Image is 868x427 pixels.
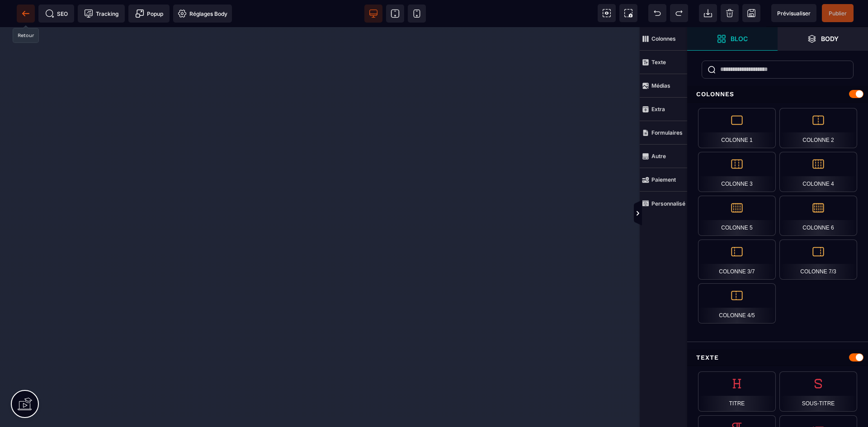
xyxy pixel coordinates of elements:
div: Colonne 1 [698,108,776,148]
span: Capture d'écran [619,4,637,22]
span: Colonnes [640,27,687,51]
span: Créer une alerte modale [128,5,170,23]
span: Autre [640,145,687,168]
strong: Extra [651,106,665,113]
span: Prévisualiser [777,10,811,17]
span: Personnalisé [640,192,687,215]
span: Popup [135,9,163,18]
span: Importer [699,4,717,22]
strong: Colonnes [651,35,676,42]
div: Colonne 7/3 [779,239,857,280]
strong: Body [821,35,839,42]
span: Réglages Body [178,9,227,18]
div: Colonnes [687,86,868,103]
span: Nettoyage [721,4,739,22]
div: Colonne 4/5 [698,283,776,324]
strong: Médias [651,82,670,89]
span: Enregistrer [742,4,760,22]
span: Métadata SEO [38,5,74,23]
div: Sous-titre [779,371,857,412]
div: Colonne 3/7 [698,239,776,280]
div: Colonne 3 [698,152,776,192]
span: Formulaires [640,121,687,145]
div: Colonne 5 [698,196,776,236]
span: SEO [45,9,68,18]
strong: Personnalisé [651,200,685,207]
span: Voir tablette [386,5,404,23]
span: Publier [829,10,847,17]
div: Titre [698,371,776,412]
span: Médias [640,74,687,98]
div: Texte [687,349,868,366]
span: Afficher les vues [687,200,696,227]
span: Défaire [648,4,666,22]
strong: Autre [651,153,666,160]
span: Ouvrir les blocs [687,27,778,51]
span: Code de suivi [78,5,125,23]
span: Favicon [173,5,232,23]
div: Colonne 2 [779,108,857,148]
span: Aperçu [771,4,816,22]
span: Retour [17,5,35,23]
span: Tracking [84,9,118,18]
span: Extra [640,98,687,121]
span: Ouvrir les calques [778,27,868,51]
span: Voir les composants [598,4,616,22]
strong: Paiement [651,176,676,183]
span: Paiement [640,168,687,192]
div: Colonne 6 [779,196,857,236]
strong: Texte [651,59,666,66]
div: Colonne 4 [779,152,857,192]
span: Texte [640,51,687,74]
strong: Formulaires [651,129,683,136]
span: Enregistrer le contenu [822,4,854,22]
span: Rétablir [670,4,688,22]
span: Voir mobile [408,5,426,23]
strong: Bloc [731,35,748,42]
span: Voir bureau [364,5,382,23]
